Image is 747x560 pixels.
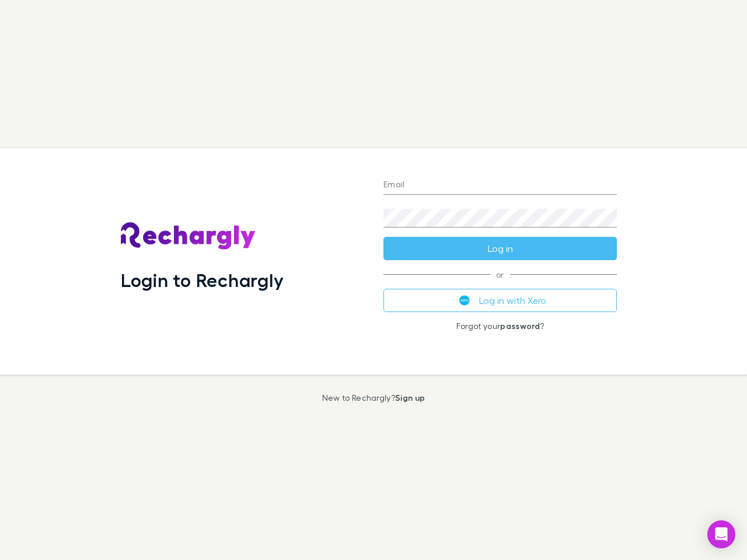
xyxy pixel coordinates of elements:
img: Rechargly's Logo [121,222,256,250]
a: password [500,321,540,331]
span: or [383,274,617,275]
button: Log in [383,237,617,260]
a: Sign up [395,393,425,402]
p: New to Rechargly? [322,393,425,402]
button: Log in with Xero [383,289,617,312]
img: Xero's logo [459,295,470,306]
div: Open Intercom Messenger [707,520,735,548]
p: Forgot your ? [383,321,617,331]
h1: Login to Rechargly [121,269,284,291]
